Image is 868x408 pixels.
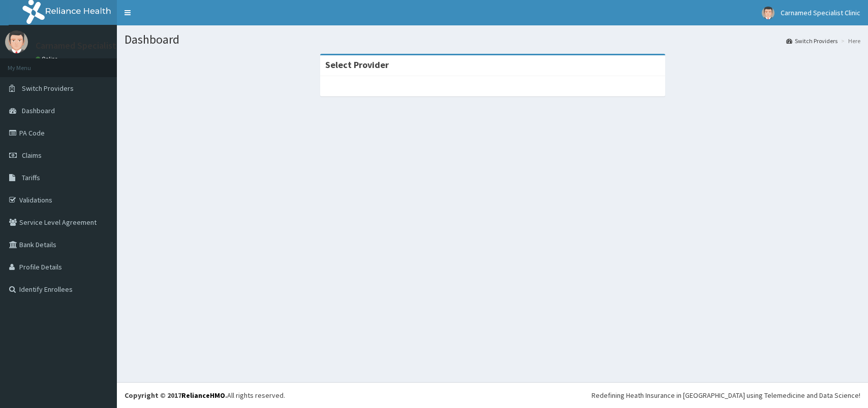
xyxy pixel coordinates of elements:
[22,106,55,115] span: Dashboard
[36,55,60,62] a: Online
[22,84,74,93] span: Switch Providers
[325,59,389,71] strong: Select Provider
[762,7,774,19] img: User Image
[181,391,225,400] a: RelianceHMO
[22,173,40,182] span: Tariffs
[36,41,140,50] p: Carnamed Specialist Clinic
[22,151,42,160] span: Claims
[839,37,860,45] li: Here
[592,390,860,400] div: Redefining Heath Insurance in [GEOGRAPHIC_DATA] using Telemedicine and Data Science!
[5,30,28,53] img: User Image
[125,33,860,46] h1: Dashboard
[781,8,860,17] span: Carnamed Specialist Clinic
[117,382,868,408] footer: All rights reserved.
[786,37,838,45] a: Switch Providers
[125,391,227,400] strong: Copyright © 2017 .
